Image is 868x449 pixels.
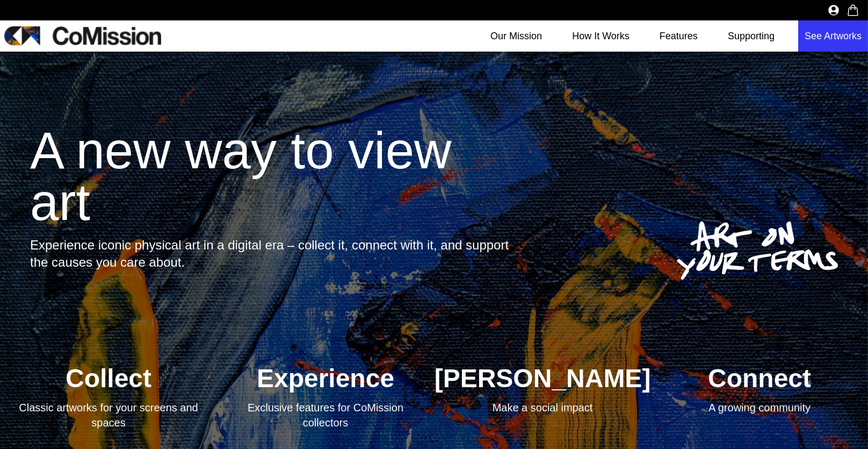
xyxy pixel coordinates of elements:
button: Supporting [721,20,781,52]
p: Make a social impact [435,400,651,415]
h2: A new way to view art [30,125,515,228]
p: Exclusive features for CoMission collectors [228,400,423,430]
h3: Connect [708,366,811,391]
p: A growing community [708,400,811,415]
a: Our Mission [484,20,548,52]
a: Features [653,20,704,52]
p: Classic artworks for your screens and spaces [11,400,206,430]
p: Experience iconic physical art in a digital era – collect it, connect with it, and support the ca... [30,237,515,271]
h3: [PERSON_NAME] [435,366,651,391]
h3: Collect [11,366,206,391]
img: Art on your terms [677,221,838,280]
a: How It Works [566,20,636,52]
a: See Artworks [798,20,868,52]
h3: Experience [228,366,423,391]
